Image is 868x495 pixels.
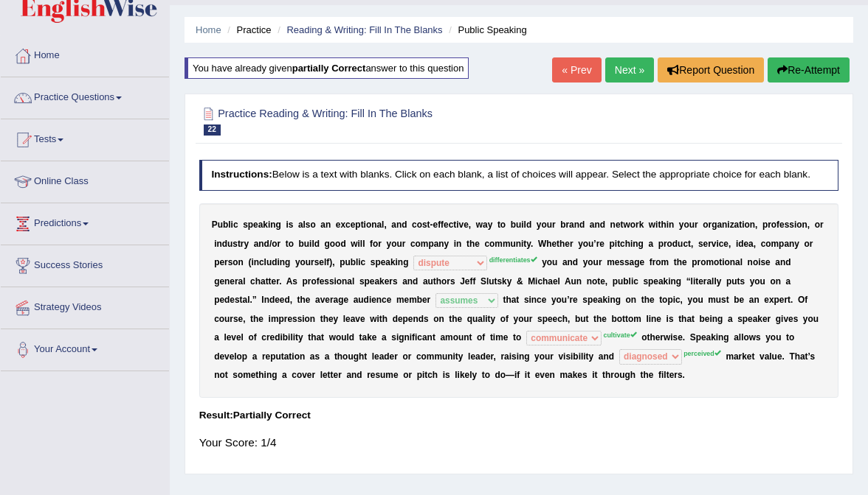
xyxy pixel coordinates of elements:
b: r [565,220,569,230]
b: w [476,220,483,230]
b: r [277,239,280,249]
a: Strategy Videos [1,287,169,324]
b: l [524,220,526,230]
b: y [295,257,300,267]
b: n [325,220,331,230]
b: n [396,220,402,230]
b: r [552,220,556,230]
b: p [355,220,360,230]
b: a [483,220,488,230]
b: m [771,239,779,249]
b: s [314,257,320,267]
b: i [630,239,633,249]
a: Your Account [1,329,169,366]
b: n [750,220,755,230]
b: n [438,239,444,249]
b: n [574,220,579,230]
b: f [370,239,373,249]
b: Instructions: [211,169,272,180]
li: Practice [224,23,271,37]
b: a [298,220,303,230]
b: e [599,239,604,249]
b: e [253,220,258,230]
b: h [661,220,666,230]
b: a [734,220,740,230]
b: o [703,220,708,230]
b: r [810,239,813,249]
b: v [712,239,717,249]
b: n [238,257,244,267]
b: c [719,239,724,249]
b: h [625,239,630,249]
b: a [254,239,259,249]
b: y [578,239,583,249]
b: , [384,220,386,230]
b: i [794,220,796,230]
b: a [590,220,595,230]
b: l [311,239,314,249]
b: d [222,239,227,249]
b: y [244,239,249,249]
b: o [300,257,306,267]
b: r [311,257,314,267]
b: e [381,257,386,267]
b: y [583,257,588,267]
b: s [289,220,294,230]
b: o [391,239,396,249]
a: Online Class [1,161,169,198]
b: g [276,220,281,230]
b: o [588,257,593,267]
b: u [227,239,232,249]
b: e [743,239,748,249]
b: , [332,257,334,267]
b: m [495,239,503,249]
b: t [238,239,241,249]
b: p [375,257,380,267]
b: i [251,257,253,267]
b: d [600,220,605,230]
span: 22 [204,124,221,136]
b: d [340,239,345,249]
b: d [526,220,531,230]
b: s [228,257,233,267]
b: b [511,220,516,230]
b: l [228,220,230,230]
b: f [326,257,329,267]
button: Report Question [658,57,764,82]
b: d [672,239,678,249]
b: n [270,220,275,230]
b: o [667,239,672,249]
b: l [264,257,266,267]
b: z [730,220,734,230]
b: e [464,220,469,230]
b: b [223,220,228,230]
b: e [551,239,557,249]
b: i [727,220,729,230]
b: / [269,239,272,249]
b: u [511,239,516,249]
b: e [336,220,341,230]
b: a [562,257,568,267]
b: y [794,239,799,249]
b: c [484,239,489,249]
b: i [742,220,744,230]
b: o [583,239,588,249]
b: t [497,220,500,230]
b: o [500,220,506,230]
b: f [438,220,441,230]
b: i [736,239,738,249]
b: s [243,220,248,230]
b: o [373,239,378,249]
b: y [542,257,547,267]
b: s [785,220,790,230]
b: r [570,239,573,249]
b: y [537,220,542,230]
b: a [385,257,390,267]
b: - [430,220,433,230]
b: g [712,220,717,230]
b: l [362,239,365,249]
b: v [459,220,464,230]
b: n [568,257,573,267]
b: o [765,239,771,249]
b: , [691,239,693,249]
